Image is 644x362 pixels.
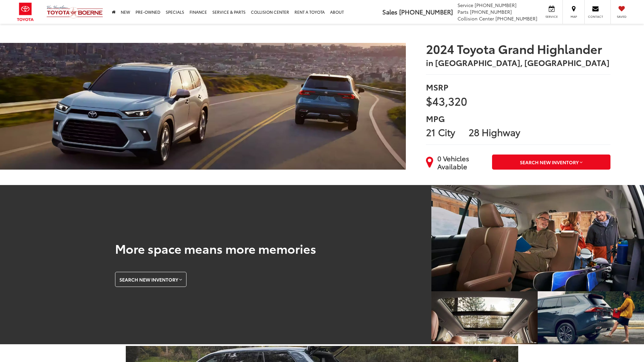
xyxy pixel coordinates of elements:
p: 28 Highway [469,127,610,136]
span: Parts [458,8,469,15]
span: 2024 Toyota Grand Highlander [426,43,610,55]
button: Search New Inventory [492,155,610,170]
span: Service [544,14,559,19]
span: Map [566,14,581,19]
span: Collision Center [458,15,494,22]
h3: MPG [426,114,610,122]
span: Contact [588,14,603,19]
img: Vic Vaughan Toyota of Boerne [46,5,103,19]
span: [PHONE_NUMBER] [399,7,453,16]
span: Sales [382,7,397,16]
p: 21 City [426,127,455,136]
span: Service [458,2,473,8]
span: Search New Inventory [119,276,178,283]
span: [PHONE_NUMBER] [475,2,517,8]
p: $43,320 [426,96,610,106]
span: [PHONE_NUMBER] [470,8,512,15]
i: Vehicles Available [426,156,433,169]
span: in [GEOGRAPHIC_DATA], [GEOGRAPHIC_DATA] [426,58,610,66]
span: 0 Vehicles Available [437,154,487,170]
span: [PHONE_NUMBER] [495,15,537,22]
button: Search New Inventory [115,272,186,287]
span: Search New Inventory [520,159,579,166]
span: Saved [614,14,629,19]
h3: MSRP [426,83,610,91]
h2: More space means more memories [115,242,316,254]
